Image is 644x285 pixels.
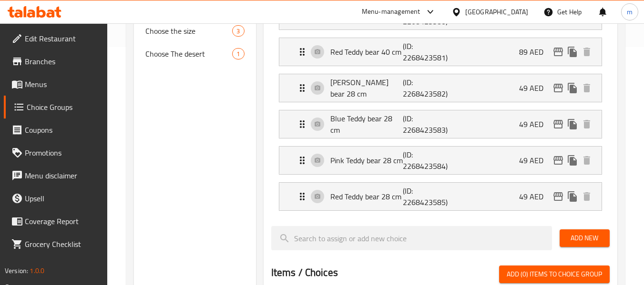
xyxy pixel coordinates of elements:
button: Add New [560,229,610,247]
a: Menus [4,73,108,96]
p: 49 AED [519,118,551,130]
p: (ID: 2268423585) [403,185,451,208]
div: Choose The desert1 [134,42,256,65]
span: Menu disclaimer [25,170,100,181]
p: 49 AED [519,155,551,166]
p: Pink Teddy bear 28 cm [330,155,403,166]
button: edit [551,189,565,204]
span: Branches [25,56,100,67]
span: Coupons [25,124,100,136]
span: Choose the size [145,25,232,37]
p: (ID: 2268423581) [403,40,451,63]
div: Choose the size3 [134,20,256,42]
li: Expand [271,178,610,215]
button: Add (0) items to choice group [499,265,610,283]
button: delete [580,117,594,131]
a: Promotions [4,141,108,164]
p: Red Teddy bear 40 cm [330,46,403,58]
li: Expand [271,106,610,142]
a: Branches [4,50,108,73]
button: duplicate [565,189,580,204]
p: Red Teddy bear 28 cm [330,191,403,202]
span: Promotions [25,147,100,158]
button: duplicate [565,117,580,131]
p: 49 AED [519,191,551,202]
span: Grocery Checklist [25,238,100,250]
p: (ID: 2268423580) [403,4,451,27]
span: 1.0.0 [30,265,44,277]
span: Choice Groups [27,101,100,113]
span: 3 [233,27,244,36]
button: edit [551,117,565,131]
a: Grocery Checklist [4,233,108,256]
button: duplicate [565,45,580,59]
span: m [627,7,633,17]
span: Choose The desert [145,48,232,59]
button: edit [551,153,565,167]
button: edit [551,45,565,59]
span: Version: [5,265,28,277]
button: delete [580,189,594,204]
div: Expand [279,74,602,102]
a: Choice Groups [4,96,108,118]
li: Expand [271,70,610,106]
a: Edit Restaurant [4,27,108,50]
h2: Items / Choices [271,265,338,280]
p: (ID: 2268423583) [403,113,451,136]
span: Upsell [25,193,100,204]
p: (ID: 2268423584) [403,149,451,172]
a: Coverage Report [4,210,108,233]
button: duplicate [565,81,580,95]
button: delete [580,81,594,95]
div: Expand [279,183,602,210]
p: 49 AED [519,82,551,94]
span: Menus [25,79,100,90]
li: Expand [271,34,610,70]
span: Edit Restaurant [25,33,100,44]
button: duplicate [565,153,580,167]
div: Expand [279,147,602,174]
p: (ID: 2268423582) [403,77,451,99]
input: search [271,226,552,250]
span: 1 [233,49,244,59]
div: [GEOGRAPHIC_DATA] [465,7,528,17]
span: Coverage Report [25,216,100,227]
a: Upsell [4,187,108,210]
span: Add New [567,232,602,244]
p: Blue Teddy bear 28 cm [330,113,403,136]
button: edit [551,81,565,95]
div: Expand [279,110,602,138]
div: Choices [232,25,244,37]
button: delete [580,45,594,59]
a: Menu disclaimer [4,164,108,187]
li: Expand [271,142,610,178]
a: Coupons [4,118,108,141]
div: Expand [279,38,602,66]
div: Choices [232,48,244,59]
p: 89 AED [519,46,551,58]
div: Menu-management [362,6,420,18]
span: Add (0) items to choice group [507,268,602,280]
p: [PERSON_NAME] bear 28 cm [330,77,403,99]
button: delete [580,153,594,167]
